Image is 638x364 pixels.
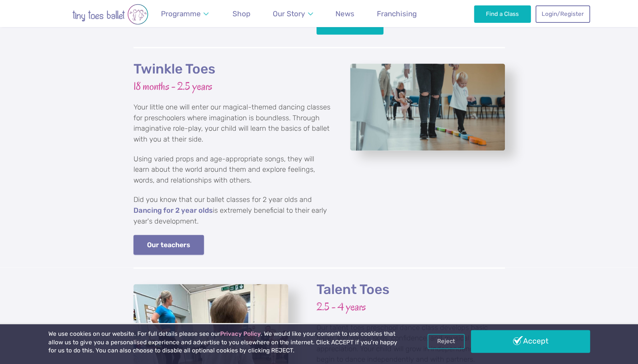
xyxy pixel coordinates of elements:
span: Our Story [273,9,305,18]
span: News [335,9,354,18]
a: Privacy Policy [220,330,261,337]
a: Our Story [269,5,316,23]
a: Find a Class [474,5,531,22]
span: Programme [161,9,200,18]
img: tiny toes ballet [48,4,172,25]
a: News [332,5,358,23]
p: Your little one will enter our magical-themed dancing classes for preschoolers where imagination ... [133,102,331,144]
h2: Twinkle Toes [133,60,331,77]
span: Shop [233,9,250,18]
a: Franchising [373,5,421,23]
a: Our teachers [133,235,204,255]
a: Accept [471,330,590,352]
h3: 18 months - 2.5 years [133,79,331,93]
h3: 2.5 - 4 years [316,299,505,314]
p: Using varied props and age-appropriate songs, they will learn about the world around them and exp... [133,154,331,186]
p: Did you know that our ballet classes for 2 year olds and is extremely beneficial to their early y... [133,194,331,226]
a: Programme [157,5,212,23]
a: Dancing for 2 year olds [133,207,213,214]
h2: Talent Toes [316,281,505,298]
a: Reject [428,334,465,349]
span: Franchising [377,9,417,18]
a: View full-size image [350,63,505,150]
a: Shop [229,5,254,23]
p: We use cookies on our website. For full details please see our . We would like your consent to us... [48,330,400,355]
a: Login/Register [535,5,590,22]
